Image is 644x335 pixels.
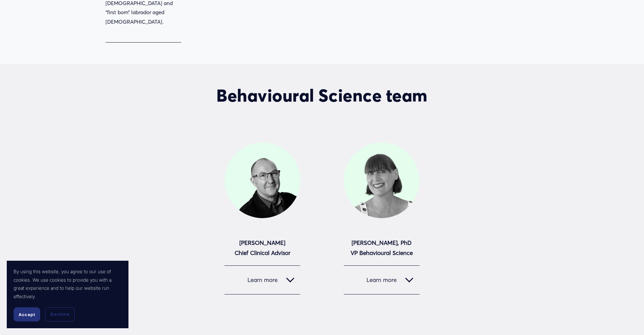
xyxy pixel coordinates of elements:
[231,276,286,283] span: Learn more
[145,85,499,106] h2: Behavioural Science team
[19,312,35,317] span: Accept
[7,261,128,328] section: Cookie banner
[235,239,290,257] strong: [PERSON_NAME] Chief Clinical Advisor
[344,266,420,294] button: Learn more
[50,311,69,317] span: Decline
[45,307,75,321] button: Decline
[14,267,122,301] p: By using this website, you agree to our use of cookies. We use cookies to provide you with a grea...
[351,239,413,257] strong: [PERSON_NAME], PhD VP Behavioural Science
[350,276,405,283] span: Learn more
[14,307,40,321] button: Accept
[224,266,300,294] button: Learn more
